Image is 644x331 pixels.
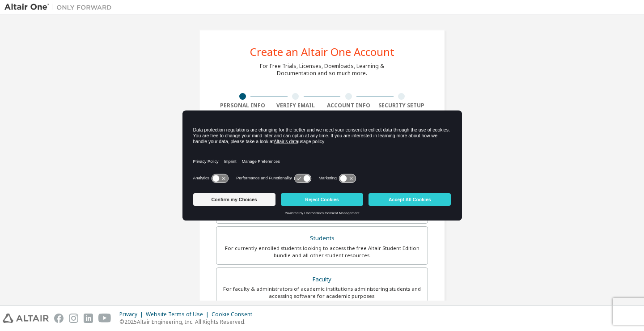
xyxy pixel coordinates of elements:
[119,311,146,318] div: Privacy
[119,318,258,326] p: © 2025 Altair Engineering, Inc. All Rights Reserved.
[322,102,375,109] div: Account Info
[250,47,394,57] div: Create an Altair One Account
[84,314,93,323] img: linkedin.svg
[222,232,422,245] div: Students
[222,285,422,300] div: For faculty & administrators of academic institutions administering students and accessing softwa...
[146,311,212,318] div: Website Terms of Use
[69,314,78,323] img: instagram.svg
[212,311,258,318] div: Cookie Consent
[98,314,111,323] img: youtube.svg
[375,102,428,109] div: Security Setup
[222,245,422,259] div: For currently enrolled students looking to access the free Altair Student Edition bundle and all ...
[260,63,384,77] div: For Free Trials, Licenses, Downloads, Learning & Documentation and so much more.
[216,102,269,109] div: Personal Info
[222,273,422,286] div: Faculty
[54,314,64,323] img: facebook.svg
[269,102,322,109] div: Verify Email
[3,314,49,323] img: altair_logo.svg
[4,3,116,12] img: Altair One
